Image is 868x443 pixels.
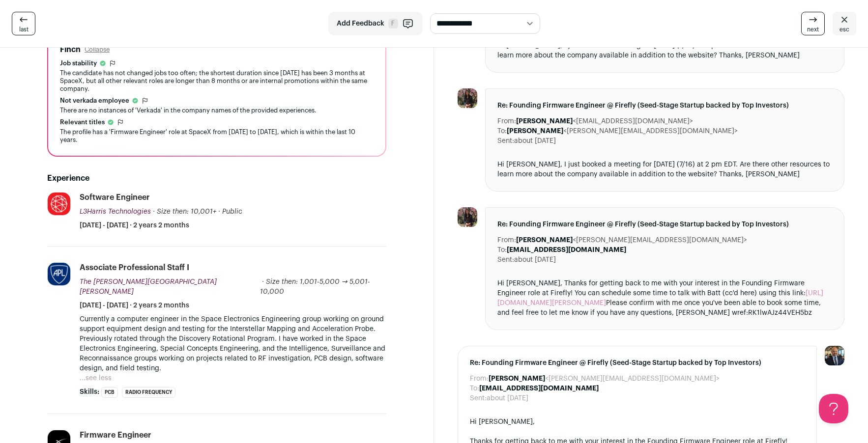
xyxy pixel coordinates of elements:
[60,59,97,67] span: Job stability
[80,387,99,397] span: Skills:
[388,19,398,28] span: F
[497,245,507,255] dt: To:
[497,101,832,111] span: Re: Founding Firmware Engineer @ Firefly (Seed-Stage Startup backed by Top Investors)
[516,116,693,126] dd: <[EMAIL_ADDRESS][DOMAIN_NAME]>
[819,394,848,423] iframe: Help Scout Beacon - Open
[337,19,384,28] span: Add Feedback
[497,116,516,126] dt: From:
[516,118,573,125] b: [PERSON_NAME]
[101,387,118,398] li: PCB
[497,160,832,179] div: Hi [PERSON_NAME], I just booked a meeting for [DATE] (7/16) at 2 pm EDT. Are there other resource...
[497,255,514,265] dt: Sent:
[497,41,832,60] div: Hi [PERSON_NAME], I just booked a meeting for [DATE] (7/16) at 2 pm EDT. Are there other resource...
[497,278,832,318] div: Hi [PERSON_NAME], Thanks for getting back to me with your interest in the Founding Firmware Engin...
[80,192,150,203] div: Software Engineer
[516,237,573,244] b: [PERSON_NAME]
[19,26,29,33] span: last
[497,136,514,146] dt: Sent:
[80,314,386,373] p: Currently a computer engineer in the Space Electronics Engineering group working on ground suppor...
[153,208,216,215] span: · Size then: 10,001+
[833,12,856,35] a: esc
[514,255,556,265] dd: about [DATE]
[825,346,844,365] img: 18202275-medium_jpg
[80,373,112,383] button: ...see less
[470,384,479,393] dt: To:
[489,375,545,382] b: [PERSON_NAME]
[60,107,374,114] div: There are no instances of 'Verkada' in the company names of the provided experiences.
[12,12,35,35] a: last
[470,393,487,403] dt: Sent:
[507,128,563,135] b: [PERSON_NAME]
[48,193,70,215] img: b96b02bdcffe161660f3c24db60033dc7c7cfc512ab0b774925c1f30c654c54b.jpg
[507,126,738,136] dd: <[PERSON_NAME][EMAIL_ADDRESS][DOMAIN_NAME]>
[470,358,805,368] span: Re: Founding Firmware Engineer @ Firefly (Seed-Stage Startup backed by Top Investors)
[479,385,599,392] b: [EMAIL_ADDRESS][DOMAIN_NAME]
[222,208,242,215] span: Public
[60,118,105,126] span: Relevant titles
[122,387,175,398] li: Radio Frequency
[218,207,220,217] span: ·
[516,235,747,245] dd: <[PERSON_NAME][EMAIL_ADDRESS][DOMAIN_NAME]>
[470,374,489,384] dt: From:
[85,46,110,54] button: Collapse
[489,374,720,384] dd: <[PERSON_NAME][EMAIL_ADDRESS][DOMAIN_NAME]>
[507,247,626,253] b: [EMAIL_ADDRESS][DOMAIN_NAME]
[497,220,832,229] span: Re: Founding Firmware Engineer @ Firefly (Seed-Stage Startup backed by Top Investors)
[514,136,556,146] dd: about [DATE]
[80,221,189,230] span: [DATE] - [DATE] · 2 years 2 months
[328,12,422,35] button: Add Feedback F
[48,263,70,285] img: 8bcdf267795b4819cc8adbfadce9c161f47b7f9be1f114e8ba6681b8e8e6497e.jpg
[80,278,217,295] span: The [PERSON_NAME][GEOGRAPHIC_DATA][PERSON_NAME]
[60,44,81,55] h2: Finch
[80,208,151,215] span: L3Harris Technologies
[80,262,189,273] div: Associate Professional Staff I
[60,97,129,105] span: Not verkada employee
[60,128,374,144] div: The profile has a 'Firmware Engineer' role at SpaceX from [DATE] to [DATE], which is within the l...
[839,26,849,33] span: esc
[497,126,507,136] dt: To:
[60,69,374,93] div: The candidate has not changed jobs too often; the shortest duration since [DATE] has been 3 month...
[80,430,151,441] div: Firmware Engineer
[807,26,819,33] span: next
[458,88,477,108] img: 1599ba9ce9edb771e9af48e66ece0694c444277d1251927f66b11cb1564d41f7
[801,12,825,35] a: next
[487,393,528,403] dd: about [DATE]
[260,278,370,295] span: · Size then: 1,001-5,000 → 5,001-10,000
[80,301,189,310] span: [DATE] - [DATE] · 2 years 2 months
[497,235,516,245] dt: From:
[47,172,386,184] h2: Experience
[458,207,477,227] img: 1599ba9ce9edb771e9af48e66ece0694c444277d1251927f66b11cb1564d41f7
[470,417,805,427] div: Hi [PERSON_NAME],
